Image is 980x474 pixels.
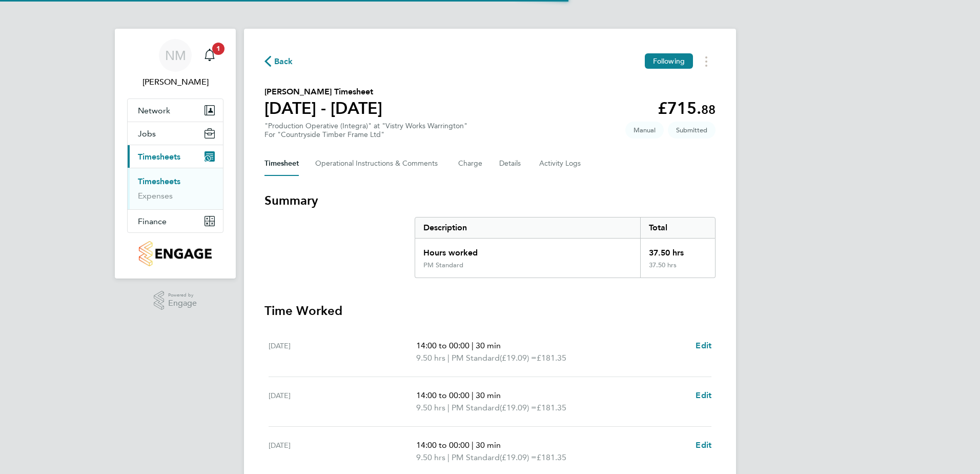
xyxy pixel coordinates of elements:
[264,130,467,139] div: For "Countryside Timber Frame Ltd"
[640,261,715,278] div: 37.50 hrs
[476,440,501,450] span: 30 min
[476,390,501,400] span: 30 min
[625,122,664,139] span: This timesheet was manually created.
[696,439,711,451] a: Edit
[269,439,416,464] div: [DATE]
[154,291,197,310] a: Powered byEngage
[476,341,501,350] span: 30 min
[701,102,716,117] span: 88
[645,53,693,69] button: Following
[452,352,500,364] span: PM Standard
[500,403,537,412] span: (£19.09) =
[447,403,450,412] span: |
[127,39,223,88] a: NM[PERSON_NAME]
[128,122,223,145] button: Jobs
[423,261,463,269] div: PM Standard
[264,122,467,139] div: "Production Operative (Integra)" at "Vistry Works Warrington"
[416,353,445,363] span: 9.50 hrs
[269,340,416,364] div: [DATE]
[128,210,223,232] button: Finance
[128,145,223,168] button: Timesheets
[696,389,711,402] a: Edit
[264,86,382,98] h2: [PERSON_NAME] Timesheet
[416,341,469,350] span: 14:00 to 00:00
[696,440,711,450] span: Edit
[452,402,500,414] span: PM Standard
[274,55,293,68] span: Back
[168,299,197,308] span: Engage
[165,49,186,62] span: NM
[128,99,223,122] button: Network
[447,353,450,363] span: |
[658,98,716,118] app-decimal: £715.
[415,218,640,238] div: Description
[138,191,173,201] a: Expenses
[499,151,523,176] button: Details
[696,340,711,352] a: Edit
[138,216,167,226] span: Finance
[138,152,180,162] span: Timesheets
[458,151,483,176] button: Charge
[269,389,416,414] div: [DATE]
[264,151,299,176] button: Timesheet
[127,76,223,88] span: Naomi Mutter
[115,29,236,279] nav: Main navigation
[264,98,382,118] h1: [DATE] - [DATE]
[199,39,220,72] a: 1
[537,403,566,412] span: £181.35
[416,403,445,412] span: 9.50 hrs
[416,452,445,462] span: 9.50 hrs
[139,241,211,266] img: countryside-properties-logo-retina.png
[696,390,711,400] span: Edit
[138,176,180,186] a: Timesheets
[640,218,715,238] div: Total
[539,151,582,176] button: Activity Logs
[138,106,170,115] span: Network
[415,239,640,261] div: Hours worked
[537,353,566,363] span: £181.35
[472,341,474,350] span: |
[696,341,711,350] span: Edit
[500,353,537,363] span: (£19.09) =
[640,239,715,261] div: 37.50 hrs
[315,151,442,176] button: Operational Instructions & Comments
[697,53,716,69] button: Timesheets Menu
[138,129,156,139] span: Jobs
[416,440,469,450] span: 14:00 to 00:00
[212,43,224,55] span: 1
[415,217,716,278] div: Summary
[447,452,450,462] span: |
[264,55,293,68] button: Back
[127,241,223,266] a: Go to home page
[537,452,566,462] span: £181.35
[472,390,474,400] span: |
[500,452,537,462] span: (£19.09) =
[264,303,716,319] h3: Time Worked
[416,390,469,400] span: 14:00 to 00:00
[653,56,685,66] span: Following
[128,168,223,209] div: Timesheets
[472,440,474,450] span: |
[452,451,500,464] span: PM Standard
[168,291,197,300] span: Powered by
[668,122,716,139] span: This timesheet is Submitted.
[264,192,716,209] h3: Summary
